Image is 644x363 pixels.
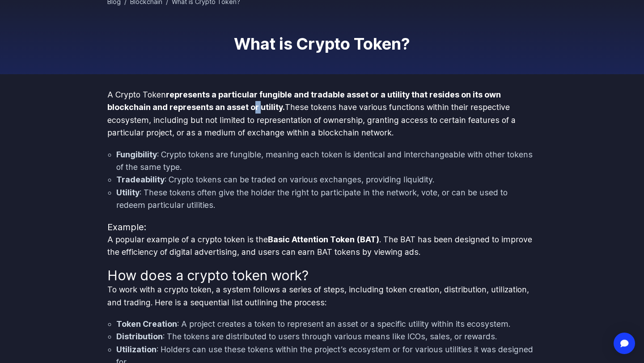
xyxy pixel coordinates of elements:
[107,267,537,283] h2: How does a crypto token work?
[107,283,537,309] p: To work with a crypto token, a system follows a series of steps, including token creation, distri...
[116,186,537,212] li: : These tokens often give the holder the right to participate in the network, vote, or can be use...
[116,175,165,184] strong: Tradeability
[116,332,163,341] strong: Distribution
[116,330,537,343] li: : The tokens are distributed to users through various means like ICOs, sales, or rewards.
[107,221,537,233] h4: Example:
[614,333,635,354] div: Open Intercom Messenger
[116,148,537,174] li: : Crypto tokens are fungible, meaning each token is identical and interchangeable with other toke...
[116,150,157,159] strong: Fungibility
[116,173,537,186] li: : Crypto tokens can be traded on various exchanges, providing liquidity.
[107,233,537,259] p: A popular example of a crypto token is the . The BAT has been designed to improve the efficiency ...
[116,345,157,354] strong: Utilization
[268,235,379,244] strong: Basic Attention Token (BAT)
[116,318,537,330] li: : A project creates a token to represent an asset or a specific utility within its ecosystem.
[116,188,140,197] strong: Utility
[107,89,537,139] p: A Crypto Token These tokens have various functions within their respective ecosystem, including b...
[107,90,501,112] strong: represents a particular fungible and tradable asset or a utility that resides on its own blockcha...
[107,35,537,53] h1: What is Crypto Token?
[116,319,177,329] strong: Token Creation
